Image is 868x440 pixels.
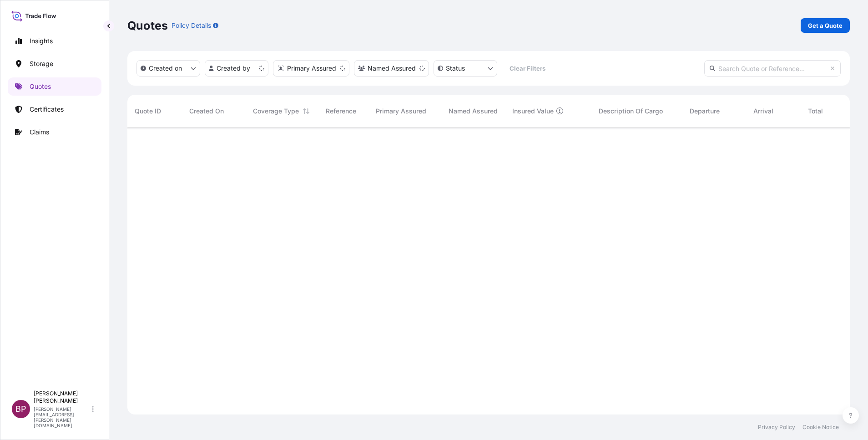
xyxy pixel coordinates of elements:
[34,390,90,404] p: [PERSON_NAME] [PERSON_NAME]
[753,107,773,116] span: Arrival
[502,61,553,76] button: Clear Filters
[217,64,250,73] p: Created by
[704,60,841,77] input: Search Quote or Reference...
[808,107,823,116] span: Total
[690,107,720,116] span: Departure
[127,18,168,33] p: Quotes
[510,64,545,73] p: Clear Filters
[30,59,53,68] p: Storage
[136,60,200,77] button: createdOn Filter options
[301,106,312,117] button: Sort
[287,64,336,73] p: Primary Assured
[34,406,90,428] p: [PERSON_NAME][EMAIL_ADDRESS][PERSON_NAME][DOMAIN_NAME]
[30,36,53,46] p: Insights
[30,82,51,91] p: Quotes
[15,404,26,414] span: BP
[354,60,429,77] button: cargoOwner Filter options
[253,107,299,116] span: Coverage Type
[8,100,101,118] a: Certificates
[446,64,465,73] p: Status
[326,107,356,116] span: Reference
[8,32,101,50] a: Insights
[30,105,64,114] p: Certificates
[449,107,498,116] span: Named Assured
[368,64,416,73] p: Named Assured
[802,424,839,431] a: Cookie Notice
[599,107,663,116] span: Description Of Cargo
[30,128,49,137] p: Claims
[149,64,182,73] p: Created on
[434,60,497,77] button: certificateStatus Filter options
[808,21,843,30] p: Get a Quote
[376,107,426,116] span: Primary Assured
[8,123,101,141] a: Claims
[172,21,211,30] p: Policy Details
[801,18,850,33] a: Get a Quote
[205,60,268,77] button: createdBy Filter options
[189,107,224,116] span: Created On
[8,55,101,73] a: Storage
[135,107,161,116] span: Quote ID
[512,107,554,116] span: Insured Value
[273,60,349,77] button: distributor Filter options
[8,77,101,96] a: Quotes
[758,424,795,431] a: Privacy Policy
